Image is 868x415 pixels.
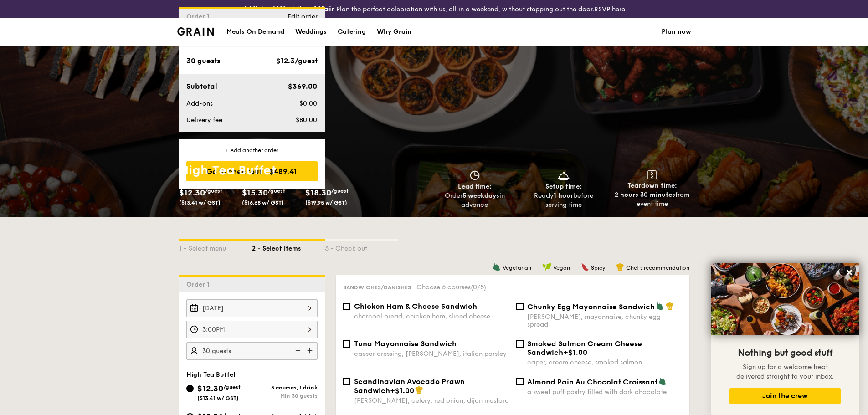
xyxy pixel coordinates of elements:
[226,18,284,46] div: Meals On Demand
[243,4,334,15] h4: A Virtual Wedding Affair
[179,241,252,253] div: 1 - Select menu
[186,82,217,91] span: Subtotal
[24,24,100,31] div: Domain: [DOMAIN_NAME]
[331,188,349,194] span: /guest
[252,241,325,253] div: 2 - Select items
[205,188,222,194] span: /guest
[221,18,290,46] a: Meals On Demand
[304,342,318,359] img: icon-add.58712e84.svg
[354,302,477,311] span: Chicken Ham & Cheese Sandwich
[186,100,213,108] span: Add-ons
[290,342,304,359] img: icon-reduce.1d2dbef1.svg
[252,393,318,399] div: Min 30 guests
[343,303,350,310] input: Chicken Ham & Cheese Sandwichcharcoal bread, chicken ham, sliced cheese
[468,170,482,180] img: icon-clock.2db775ea.svg
[736,363,834,380] span: Sign up for a welcome treat delivered straight to your inbox.
[197,384,223,394] span: $12.30
[493,263,501,271] img: icon-vegetarian.fe4039eb.svg
[296,116,317,124] span: $80.00
[186,371,236,379] span: High Tea Buffet
[343,378,350,385] input: Scandinavian Avocado Prawn Sandwich+$1.00[PERSON_NAME], celery, red onion, dijon mustard
[527,388,682,396] div: a sweet puff pastry filled with dark chocolate
[325,241,398,253] div: 3 - Check out
[662,18,691,46] a: Plan now
[186,342,318,360] input: Number of guests
[523,191,604,210] div: Ready before serving time
[658,377,667,385] img: icon-vegetarian.fe4039eb.svg
[172,4,697,15] div: Plan the perfect celebration with us, all in a weekend, without stepping out the door.
[186,321,318,338] input: Event time
[338,18,366,46] div: Catering
[186,116,222,124] span: Delivery fee
[527,313,682,328] div: [PERSON_NAME], mayonnaise, chunky egg spread
[197,395,239,401] span: ($13.41 w/ GST)
[553,265,570,271] span: Vegan
[179,188,205,198] span: $12.30
[516,340,524,348] input: Smoked Salmon Cream Cheese Sandwich+$1.00caper, cream cheese, smoked salmon
[343,284,411,291] span: Sandwiches/Danishes
[527,359,682,366] div: caper, cream cheese, smoked salmon
[656,302,664,310] img: icon-vegetarian.fe4039eb.svg
[462,192,499,200] strong: 5 weekdays
[276,56,318,67] div: $12.3/guest
[290,18,332,46] a: Weddings
[738,348,832,359] span: Nothing but good stuff
[35,54,82,60] div: Domain Overview
[186,281,213,288] span: Order 1
[527,378,657,386] span: Almond Pain Au Chocolat Croissant
[295,18,327,46] div: Weddings
[563,348,587,357] span: +$1.00
[332,18,371,46] a: Catering
[503,265,531,271] span: Vegetarian
[223,384,241,390] span: /guest
[15,15,22,22] img: logo_orange.svg
[177,27,214,36] a: Logotype
[252,384,318,391] div: 5 courses, 1 drink
[305,200,347,206] span: ($19.95 w/ GST)
[288,13,318,20] span: Edit order
[15,24,22,31] img: website_grey.svg
[288,82,317,91] span: $369.00
[516,303,524,310] input: Chunky Egg Mayonnaise Sandwich[PERSON_NAME], mayonnaise, chunky egg spread
[581,263,589,271] img: icon-spicy.37a8142b.svg
[647,170,657,179] img: icon-teardown.65201eee.svg
[516,378,524,385] input: Almond Pain Au Chocolat Croissanta sweet puff pastry filled with dark chocolate
[711,263,859,335] img: DSC07876-Edit02-Large.jpeg
[343,340,350,348] input: Tuna Mayonnaise Sandwichcaesar dressing, [PERSON_NAME], italian parsley
[186,56,220,67] div: 30 guests
[177,27,214,36] img: Grain
[434,191,516,210] div: Order in advance
[627,182,677,190] span: Teardown time:
[91,53,98,60] img: tab_keywords_by_traffic_grey.svg
[186,13,213,20] span: Order 1
[354,377,465,395] span: Scandinavian Avocado Prawn Sandwich
[615,191,675,199] strong: 2 hours 30 minutes
[25,53,32,60] img: tab_domain_overview_orange.svg
[354,397,509,405] div: [PERSON_NAME], celery, red onion, dijon mustard
[416,283,486,291] span: Choose 5 courses
[471,283,486,291] span: (0/5)
[354,313,509,320] div: charcoal bread, chicken ham, sliced cheese
[616,263,624,271] img: icon-chef-hat.a58ddaea.svg
[26,15,45,22] div: v 4.0.25
[458,183,492,190] span: Lead time:
[611,190,693,209] div: from event time
[354,339,457,348] span: Tuna Mayonnaise Sandwich
[305,188,331,198] span: $18.30
[354,350,509,358] div: caesar dressing, [PERSON_NAME], italian parsley
[557,170,570,180] img: icon-dish.430c3a2e.svg
[179,200,221,206] span: ($13.41 w/ GST)
[242,188,268,198] span: $15.30
[268,188,285,194] span: /guest
[729,388,841,404] button: Join the crew
[186,299,318,317] input: Event date
[371,18,417,46] a: Why Grain
[842,265,857,280] button: Close
[545,183,582,190] span: Setup time:
[527,339,642,357] span: Smoked Salmon Cream Cheese Sandwich
[626,265,689,271] span: Chef's recommendation
[542,263,551,271] img: icon-vegan.f8ff3823.svg
[186,147,318,154] div: + Add another order
[666,302,674,310] img: icon-chef-hat.a58ddaea.svg
[594,5,625,13] a: RSVP here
